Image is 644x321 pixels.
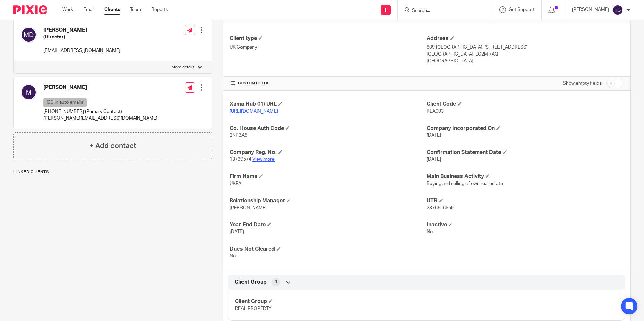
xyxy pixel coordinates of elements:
[230,125,426,132] h4: Co. House Auth Code
[230,81,426,86] h4: CUSTOM FIELDS
[572,6,609,13] p: [PERSON_NAME]
[411,8,472,14] input: Search
[427,157,441,162] span: [DATE]
[230,229,244,234] span: [DATE]
[230,181,241,186] span: UKPA
[230,157,251,162] span: 13739574
[230,254,236,258] span: No
[13,5,47,14] img: Pixie
[43,84,157,91] h4: [PERSON_NAME]
[62,6,73,13] a: Work
[230,149,426,156] h4: Company Reg. No.
[21,84,37,100] img: svg%3E
[612,5,623,15] img: svg%3E
[43,98,87,107] p: CC in auto emails
[43,47,120,54] p: [EMAIL_ADDRESS][DOMAIN_NAME]
[230,173,426,180] h4: Firm Name
[427,173,623,180] h4: Main Business Activity
[235,279,267,286] span: Client Group
[83,6,94,13] a: Email
[43,34,120,40] h5: (Director)
[230,246,426,253] h4: Dues Not Cleared
[230,206,267,210] span: [PERSON_NAME]
[427,58,623,64] p: [GEOGRAPHIC_DATA]
[427,149,623,156] h4: Confirmation Statement Date
[427,221,623,228] h4: Inactive
[427,229,433,234] span: No
[43,108,157,115] p: [PHONE_NUMBER] (Primary Contact)
[427,133,441,138] span: [DATE]
[427,35,623,42] h4: Address
[230,109,278,114] a: [URL][DOMAIN_NAME]
[427,51,623,58] p: [GEOGRAPHIC_DATA], EC2M 7AQ
[230,133,247,138] span: 2NP3A8
[563,80,602,87] label: Show empty fields
[130,6,141,13] a: Team
[13,169,212,175] p: Linked clients
[252,157,275,162] a: View more
[230,44,426,51] p: UK Company
[230,221,426,228] h4: Year End Date
[89,141,136,151] h4: + Add contact
[275,279,277,285] span: 1
[230,101,426,108] h4: Xama Hub 01) URL
[427,109,444,114] span: REA003
[151,6,168,13] a: Reports
[43,115,157,122] p: [PERSON_NAME][EMAIL_ADDRESS][DOMAIN_NAME]
[230,197,426,204] h4: Relationship Manager
[509,7,535,12] span: Get Support
[427,206,454,210] span: 2376616559
[427,197,623,204] h4: UTR
[172,65,194,70] p: More details
[104,6,120,13] a: Clients
[43,27,120,34] h4: [PERSON_NAME]
[427,101,623,108] h4: Client Code
[427,44,623,51] p: 809 [GEOGRAPHIC_DATA], [STREET_ADDRESS]
[21,27,37,43] img: svg%3E
[235,298,426,305] h4: Client Group
[230,35,426,42] h4: Client type
[427,181,503,186] span: Buying and selling of own real estate
[427,125,623,132] h4: Company Incorporated On
[235,306,272,311] span: REAL PROPERTY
